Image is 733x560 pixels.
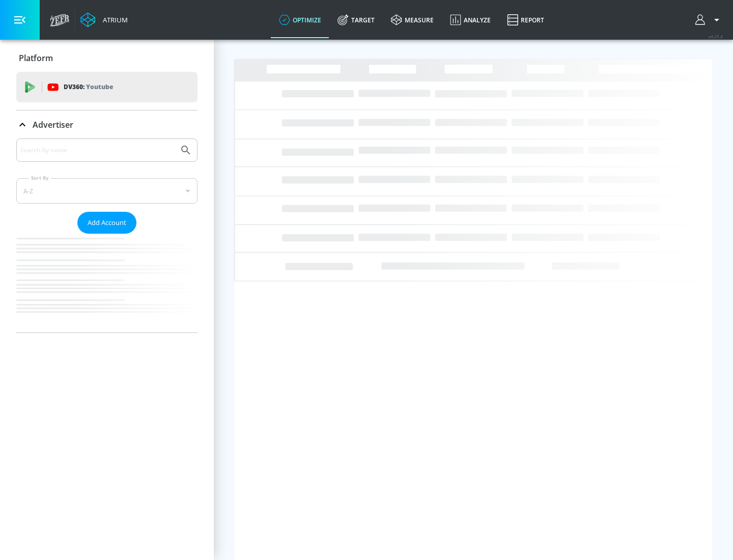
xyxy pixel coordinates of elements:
[16,44,198,72] div: Platform
[33,119,73,130] p: Advertiser
[29,175,51,181] label: Sort By
[271,2,329,38] a: optimize
[16,72,198,102] div: DV360: Youtube
[88,217,126,229] span: Add Account
[16,138,198,332] div: Advertiser
[77,212,136,234] button: Add Account
[709,34,723,39] span: v 4.25.4
[329,2,383,38] a: Target
[19,52,53,64] p: Platform
[86,81,113,92] p: Youtube
[16,110,198,139] div: Advertiser
[383,2,442,38] a: measure
[64,81,113,93] p: DV360:
[16,234,198,332] nav: list of Advertiser
[442,2,499,38] a: Analyze
[99,15,128,24] div: Atrium
[20,144,175,157] input: Search by name
[16,178,198,204] div: A-Z
[80,12,128,27] a: Atrium
[499,2,552,38] a: Report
